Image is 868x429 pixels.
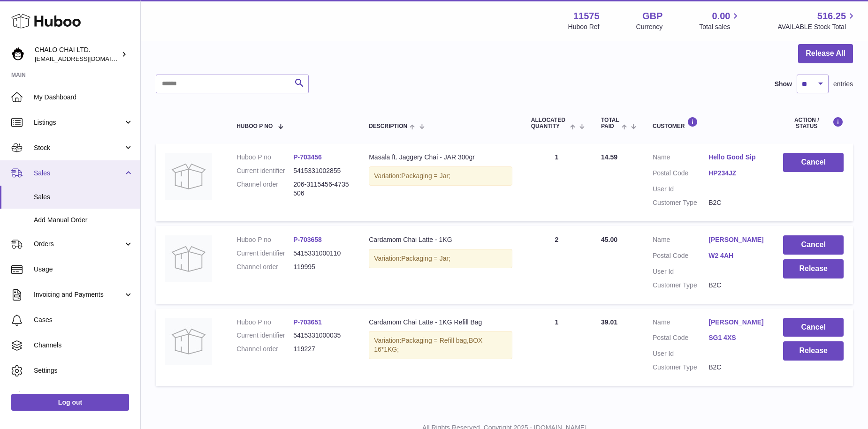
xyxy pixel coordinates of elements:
[293,180,350,198] dd: 206-3115456-4735506
[293,263,350,271] dd: 119995
[601,117,619,129] span: Total paid
[708,281,764,290] dd: B2C
[601,153,617,161] span: 14.59
[522,309,592,386] td: 1
[708,153,764,162] a: Hello Good Sip
[369,249,512,268] div: Variation:
[34,169,123,178] span: Sales
[783,318,844,337] button: Cancel
[236,249,293,258] dt: Current identifier
[783,341,844,361] button: Release
[708,251,764,260] a: W2 4AH
[293,249,350,258] dd: 5415331000110
[653,267,708,276] dt: User Id
[708,169,764,178] a: HP234JZ
[817,10,846,23] span: 516.25
[783,153,844,172] button: Cancel
[653,235,708,247] dt: Name
[708,318,764,327] a: [PERSON_NAME]
[11,394,129,411] a: Log out
[775,80,792,89] label: Show
[783,117,844,129] div: Action / Status
[798,44,853,63] button: Release All
[522,143,592,221] td: 1
[777,10,857,31] a: 516.25 AVAILABLE Stock Total
[11,47,25,61] img: Chalo@chalocompany.com
[369,235,512,244] div: Cardamom Chai Latte - 1KG
[34,290,123,299] span: Invoicing and Payments
[522,226,592,304] td: 2
[708,333,764,342] a: SG1 4XS
[699,23,741,31] span: Total sales
[653,153,708,164] dt: Name
[34,93,133,102] span: My Dashboard
[293,153,322,161] a: P-703456
[642,10,662,23] strong: GBP
[34,193,133,202] span: Sales
[833,80,853,89] span: entries
[236,263,293,271] dt: Channel order
[401,255,450,262] span: Packaging = Jar;
[236,318,293,327] dt: Huboo P no
[369,123,407,129] span: Description
[653,281,708,290] dt: Customer Type
[369,166,512,186] div: Variation:
[293,318,322,326] a: P-703651
[293,236,322,243] a: P-703658
[236,345,293,354] dt: Channel order
[369,318,512,327] div: Cardamom Chai Latte - 1KG Refill Bag
[531,117,568,129] span: ALLOCATED Quantity
[653,117,764,129] div: Customer
[636,23,663,31] div: Currency
[293,166,350,175] dd: 5415331002855
[236,180,293,198] dt: Channel order
[34,240,123,248] span: Orders
[34,265,133,274] span: Usage
[34,216,133,225] span: Add Manual Order
[369,331,512,359] div: Variation:
[783,259,844,278] button: Release
[34,366,133,375] span: Settings
[653,349,708,358] dt: User Id
[777,23,857,31] span: AVAILABLE Stock Total
[165,318,212,365] img: no-photo.jpg
[34,316,133,324] span: Cases
[165,235,212,282] img: no-photo.jpg
[236,166,293,175] dt: Current identifier
[236,331,293,340] dt: Current identifier
[573,10,600,23] strong: 11575
[401,172,450,180] span: Packaging = Jar;
[708,235,764,244] a: [PERSON_NAME]
[783,235,844,255] button: Cancel
[568,23,600,31] div: Huboo Ref
[653,318,708,329] dt: Name
[653,251,708,263] dt: Postal Code
[699,10,741,31] a: 0.00 Total sales
[165,153,212,200] img: no-photo.jpg
[34,118,123,127] span: Listings
[708,198,764,207] dd: B2C
[653,185,708,194] dt: User Id
[34,341,133,350] span: Channels
[653,198,708,207] dt: Customer Type
[35,45,119,63] div: CHALO CHAI LTD.
[712,10,731,23] span: 0.00
[601,318,617,326] span: 39.01
[293,331,350,340] dd: 5415331000035
[653,333,708,345] dt: Postal Code
[653,169,708,180] dt: Postal Code
[236,153,293,162] dt: Huboo P no
[34,143,123,152] span: Stock
[236,235,293,244] dt: Huboo P no
[374,337,482,353] span: Packaging = Refill bag,BOX 16*1KG;
[601,236,617,243] span: 45.00
[236,123,273,129] span: Huboo P no
[35,55,138,62] span: [EMAIL_ADDRESS][DOMAIN_NAME]
[708,363,764,372] dd: B2C
[369,153,512,162] div: Masala ft. Jaggery Chai - JAR 300gr
[293,345,350,354] dd: 119227
[653,363,708,372] dt: Customer Type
